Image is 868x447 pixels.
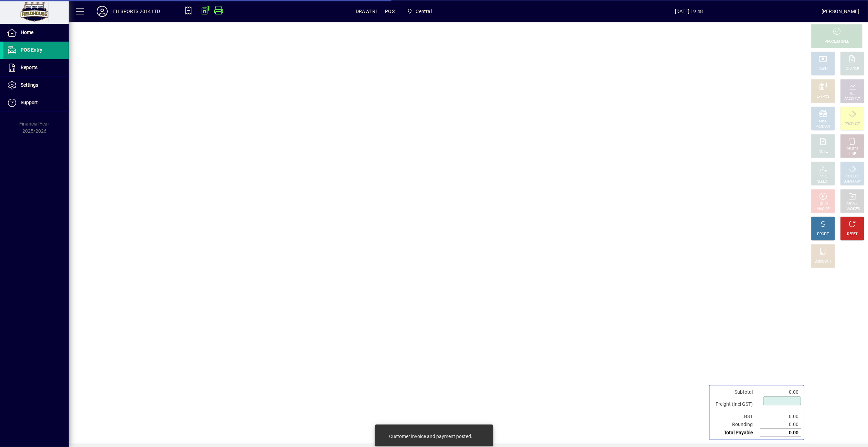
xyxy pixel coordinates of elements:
a: Settings [3,77,69,94]
button: Profile [91,5,113,18]
span: Home [21,30,33,35]
div: INVOICES [845,207,860,212]
span: POS Entry [21,47,42,53]
a: Reports [3,59,69,76]
td: GST [712,413,760,421]
div: PRICE [819,174,828,179]
div: PRODUCT [845,174,860,179]
div: LINE [849,152,856,157]
td: 0.00 [760,421,801,429]
div: MISC [819,119,827,124]
div: PRODUCT [845,122,860,127]
div: RECALL [847,201,859,207]
div: ACCOUNT [845,97,860,102]
div: HOLD [819,201,828,207]
div: FH SPORTS 2014 LTD [113,6,160,17]
a: Support [3,94,69,111]
div: NOTE [819,149,828,154]
div: PRODUCT [815,124,831,129]
div: [PERSON_NAME] [822,6,859,17]
div: CASH [819,67,828,72]
span: Reports [21,65,37,70]
td: Subtotal [712,388,760,396]
span: Settings [21,82,38,88]
td: 0.00 [760,413,801,421]
span: Central [404,5,435,18]
a: Home [3,24,69,41]
td: Total Payable [712,429,760,437]
span: DRAWER1 [356,6,378,17]
div: SELECT [817,179,829,184]
div: GL [850,91,855,97]
div: PROFIT [817,232,829,237]
td: Freight (Incl GST) [712,396,760,413]
div: PROCESS SALE [825,39,849,44]
div: Customer invoice and payment posted. [389,433,472,440]
div: CHARGE [846,67,859,72]
div: INVOICE [817,207,829,212]
td: 0.00 [760,429,801,437]
td: 0.00 [760,388,801,396]
div: DISCOUNT [815,259,832,264]
div: RESET [847,232,858,237]
div: SUMMARY [844,179,861,184]
span: [DATE] 19:48 [557,6,822,17]
span: POS1 [385,6,398,17]
div: EFTPOS [817,94,830,99]
td: Rounding [712,421,760,429]
div: DELETE [847,146,858,152]
span: Central [416,6,432,17]
span: Support [21,100,38,105]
